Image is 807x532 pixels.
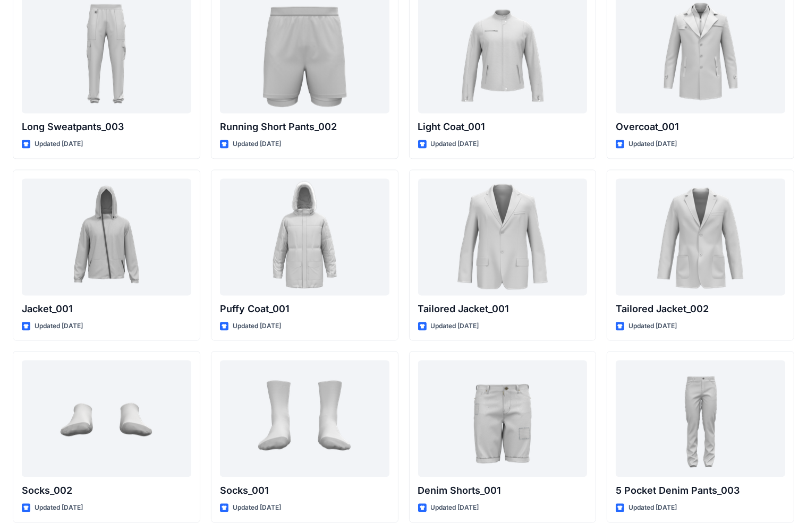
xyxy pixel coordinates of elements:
a: Socks_002 [22,360,191,477]
p: Updated [DATE] [233,321,281,332]
p: Updated [DATE] [431,502,479,513]
p: Updated [DATE] [233,139,281,150]
a: 5 Pocket Denim Pants_003 [616,360,785,477]
p: Denim Shorts_001 [418,483,588,498]
p: Socks_001 [220,483,389,498]
a: Denim Shorts_001 [418,360,588,477]
p: Updated [DATE] [628,139,677,150]
p: Overcoat_001 [616,119,785,134]
p: Updated [DATE] [628,321,677,332]
p: Light Coat_001 [418,119,588,134]
p: Updated [DATE] [35,139,83,150]
p: Updated [DATE] [233,502,281,513]
p: 5 Pocket Denim Pants_003 [616,483,785,498]
p: Updated [DATE] [431,321,479,332]
a: Jacket_001 [22,178,191,295]
a: Puffy Coat_001 [220,178,389,295]
p: Tailored Jacket_002 [616,302,785,316]
p: Updated [DATE] [35,321,83,332]
p: Running Short Pants_002 [220,119,389,134]
p: Updated [DATE] [35,502,83,513]
p: Updated [DATE] [628,502,677,513]
a: Socks_001 [220,360,389,477]
p: Jacket_001 [22,302,191,316]
p: Puffy Coat_001 [220,302,389,316]
p: Tailored Jacket_001 [418,302,588,316]
p: Long Sweatpants_003 [22,119,191,134]
p: Socks_002 [22,483,191,498]
p: Updated [DATE] [431,139,479,150]
a: Tailored Jacket_001 [418,178,588,295]
a: Tailored Jacket_002 [616,178,785,295]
